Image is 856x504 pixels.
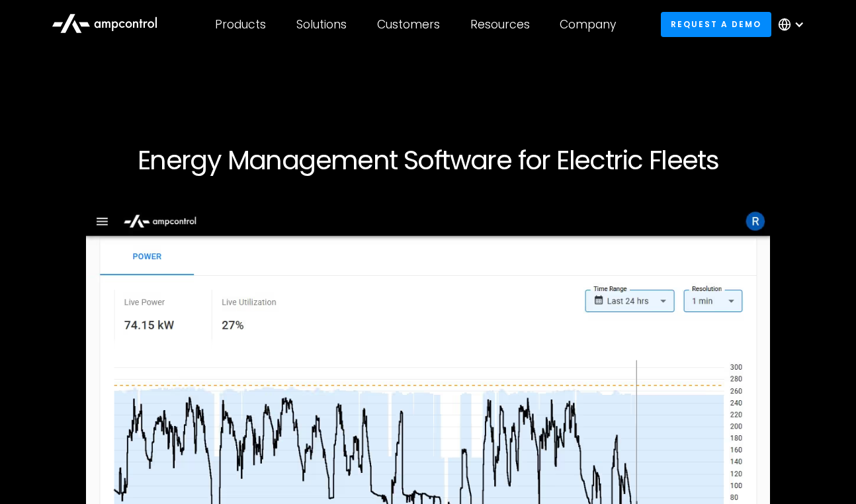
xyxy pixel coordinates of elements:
div: Resources [470,17,530,32]
h1: Energy Management Software for Electric Fleets [26,144,830,176]
div: Company [560,17,616,32]
div: Customers [377,17,440,32]
div: Solutions [296,17,347,32]
div: Products [215,17,266,32]
a: Request a demo [661,12,772,36]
